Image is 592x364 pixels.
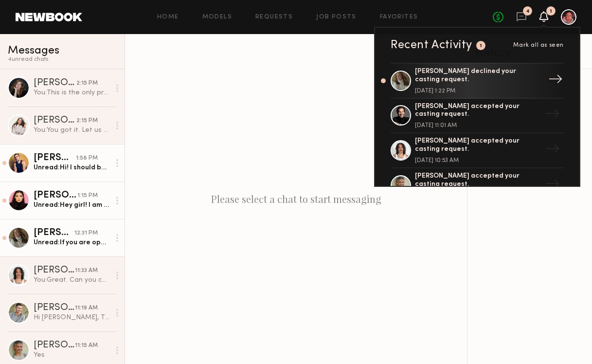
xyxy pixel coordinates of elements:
div: [PERSON_NAME] [34,116,76,126]
div: [PERSON_NAME] [34,266,75,275]
div: Please select a chat to start messaging [125,34,467,364]
span: Mark all as seen [513,42,564,48]
a: Home [157,14,179,20]
div: 2:15 PM [76,116,98,126]
div: Unread: Hi! I should be able to make that. Probably around 1pm. Just so I know, what is the plann... [34,163,110,172]
div: 1 [550,9,552,14]
a: Job Posts [316,14,357,20]
div: [PERSON_NAME] accepted your casting request. [415,137,541,154]
div: [PERSON_NAME] [34,341,75,350]
div: Unread: Hey girl! I am out of town right now and only flying in for bookings. Super happy to do a... [34,200,110,210]
div: [PERSON_NAME] accepted your casting request. [415,172,541,189]
div: [PERSON_NAME] [34,153,76,163]
a: [PERSON_NAME] accepted your casting request.→ [391,168,564,203]
div: 4 [526,9,530,14]
div: [DATE] 1:22 PM [415,88,541,94]
a: Favorites [380,14,418,20]
a: 4 [516,11,527,23]
a: Requests [255,14,293,20]
div: Unread: If you are open to a Zoom casting, let me know. Thank you! [34,238,110,247]
div: Hi [PERSON_NAME], Thank you, it looks like a great casting for me. I’m in [GEOGRAPHIC_DATA][PERSO... [34,313,110,322]
div: Recent Activity [391,39,472,51]
div: You: This is the only product that this model will use. As far as I know, it washes out after use... [34,88,110,97]
div: → [544,68,567,93]
div: 11:15 AM [75,341,98,350]
div: [DATE] 11:01 AM [415,123,541,128]
a: [PERSON_NAME] declined your casting request.[DATE] 1:22 PM→ [391,63,564,99]
div: [PERSON_NAME] [34,78,76,88]
a: [PERSON_NAME] accepted your casting request.[DATE] 10:53 AM→ [391,133,564,168]
div: 2:15 PM [76,79,98,88]
a: Models [202,14,232,20]
div: 1 [480,43,483,49]
div: → [541,138,564,163]
div: 11:19 AM [75,304,98,313]
div: [PERSON_NAME] [34,191,77,200]
div: Yes [34,350,110,360]
div: → [541,103,564,128]
div: [DATE] 10:53 AM [415,158,541,164]
div: 12:31 PM [74,229,98,238]
div: → [541,173,564,198]
span: Messages [8,45,59,56]
div: 1:15 PM [77,191,98,200]
div: [PERSON_NAME] declined your casting request. [415,68,541,84]
div: You: You got it. Let us know! [34,126,110,135]
a: [PERSON_NAME] accepted your casting request.[DATE] 11:01 AM→ [391,99,564,134]
div: 1:58 PM [76,154,98,163]
div: You: Great. Can you come in at 11:30a? [34,275,110,285]
div: [PERSON_NAME] accepted your casting request. [415,103,541,119]
div: [PERSON_NAME] [34,228,74,238]
div: [PERSON_NAME] [34,303,75,313]
div: 11:33 AM [75,266,98,275]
